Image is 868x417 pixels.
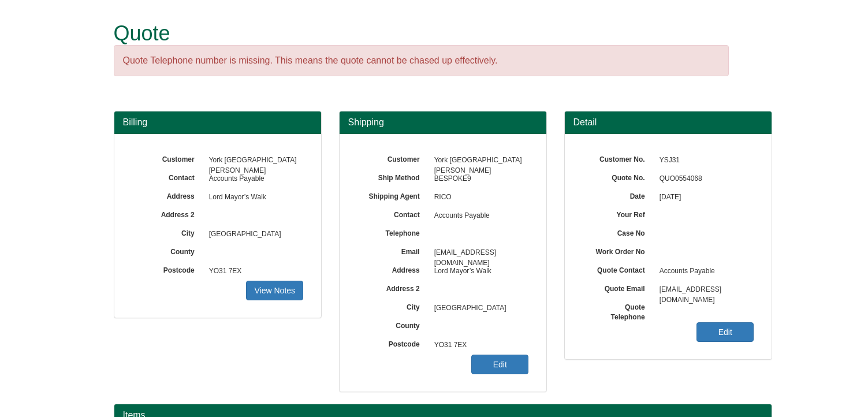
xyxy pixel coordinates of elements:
[357,299,429,312] label: City
[429,151,529,170] span: York [GEOGRAPHIC_DATA][PERSON_NAME]
[429,299,529,318] span: [GEOGRAPHIC_DATA]
[582,262,654,275] label: Quote Contact
[654,281,754,299] span: [EMAIL_ADDRESS][DOMAIN_NAME]
[357,262,429,275] label: Address
[357,188,429,202] label: Shipping Agent
[357,170,429,183] label: Ship Method
[132,188,203,202] label: Address
[654,262,754,281] span: Accounts Payable
[654,170,754,188] span: QUO0554068
[429,262,529,281] span: Lord Mayor’s Walk
[582,170,654,183] label: Quote No.
[582,281,654,294] label: Quote Email
[203,262,304,281] span: YO31 7EX
[114,22,729,45] h1: Quote
[582,299,654,322] label: Quote Telephone
[696,322,754,342] a: Edit
[582,207,654,220] label: Your Ref
[132,207,203,220] label: Address 2
[582,151,654,165] label: Customer No.
[429,170,529,188] span: BESPOKE9
[357,151,429,165] label: Customer
[123,117,312,128] h3: Billing
[573,117,763,128] h3: Detail
[429,244,529,262] span: [EMAIL_ADDRESS][DOMAIN_NAME]
[132,151,203,165] label: Customer
[471,355,528,374] a: Edit
[429,336,529,355] span: YO31 7EX
[357,225,429,239] label: Telephone
[203,225,304,244] span: [GEOGRAPHIC_DATA]
[654,151,754,170] span: YSJ31
[357,336,429,349] label: Postcode
[132,225,203,239] label: City
[357,207,429,220] label: Contact
[132,170,203,183] label: Contact
[246,281,303,300] a: View Notes
[582,188,654,202] label: Date
[132,244,203,257] label: County
[429,188,529,207] span: RICO
[357,244,429,257] label: Email
[357,281,429,294] label: Address 2
[654,188,754,207] span: [DATE]
[203,170,304,188] span: Accounts Payable
[348,117,538,128] h3: Shipping
[357,318,429,331] label: County
[203,151,304,170] span: York [GEOGRAPHIC_DATA][PERSON_NAME]
[429,207,529,225] span: Accounts Payable
[114,45,729,77] div: Quote Telephone number is missing. This means the quote cannot be chased up effectively.
[582,225,654,239] label: Case No
[582,244,654,257] label: Work Order No
[132,262,203,275] label: Postcode
[203,188,304,207] span: Lord Mayor’s Walk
